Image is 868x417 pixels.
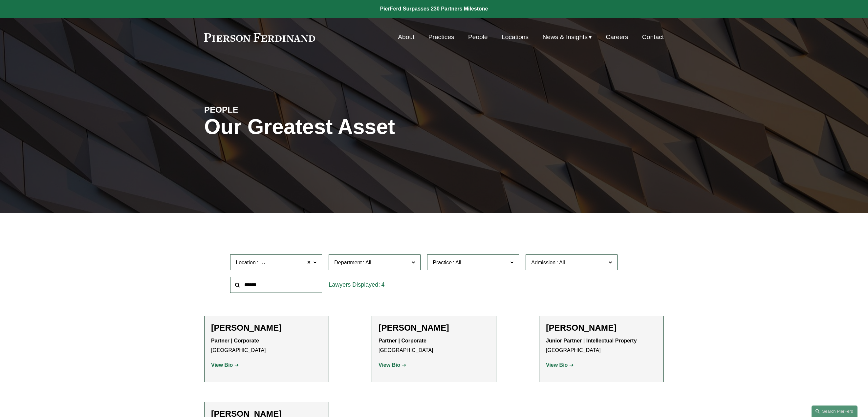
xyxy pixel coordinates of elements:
p: [GEOGRAPHIC_DATA] [546,336,657,355]
span: [GEOGRAPHIC_DATA] [259,258,314,267]
span: 4 [381,281,384,288]
strong: Partner | Corporate [379,338,426,343]
strong: View Bio [211,362,233,368]
a: View Bio [546,362,574,368]
a: Contact [642,31,664,43]
span: Admission [531,260,555,265]
a: View Bio [211,362,239,368]
a: People [468,31,488,43]
a: View Bio [379,362,406,368]
a: Locations [502,31,529,43]
h2: [PERSON_NAME] [379,323,489,333]
p: [GEOGRAPHIC_DATA] [379,336,489,355]
h4: PEOPLE [204,104,319,115]
h2: [PERSON_NAME] [211,323,322,333]
a: About [398,31,414,43]
a: Careers [606,31,628,43]
strong: Partner | Corporate [211,338,259,343]
span: Department [334,260,362,265]
span: Practice [433,260,452,265]
strong: View Bio [379,362,400,368]
span: News & Insights [542,32,588,43]
span: Location [236,260,256,265]
h1: Our Greatest Asset [204,115,510,139]
h2: [PERSON_NAME] [546,323,657,333]
a: Practices [428,31,454,43]
a: folder dropdown [542,31,592,43]
p: [GEOGRAPHIC_DATA] [211,336,322,355]
a: Search this site [812,406,857,417]
strong: Junior Partner | Intellectual Property [546,338,637,343]
strong: View Bio [546,362,568,368]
